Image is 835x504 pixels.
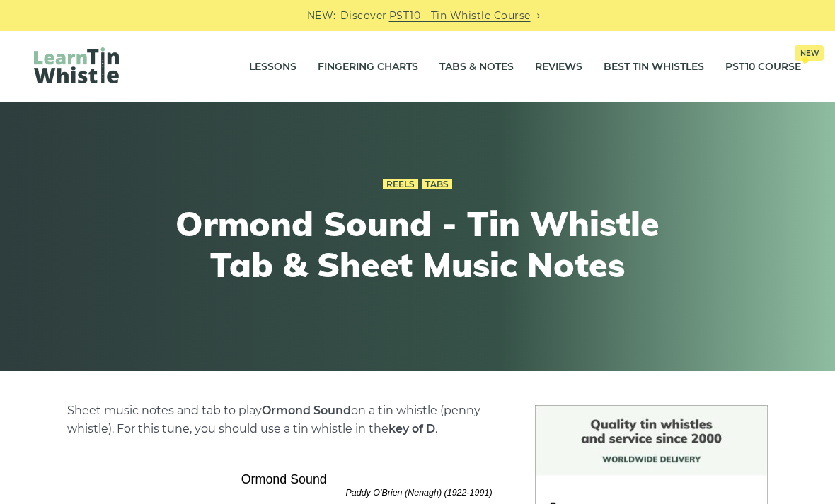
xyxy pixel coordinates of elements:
[249,49,296,85] a: Lessons
[604,49,704,85] a: Best Tin Whistles
[262,404,351,417] strong: Ormond Sound
[318,49,418,85] a: Fingering Charts
[422,179,452,190] a: Tabs
[439,49,514,85] a: Tabs & Notes
[725,49,801,85] a: PST10 CourseNew
[67,402,500,438] p: Sheet music notes and tab to play on a tin whistle (penny whistle). For this tune, you should use...
[795,45,824,61] span: New
[388,422,435,435] strong: key of D
[157,204,678,285] h1: Ormond Sound - Tin Whistle Tab & Sheet Music Notes
[383,179,418,190] a: Reels
[535,49,582,85] a: Reviews
[34,47,119,83] img: LearnTinWhistle.com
